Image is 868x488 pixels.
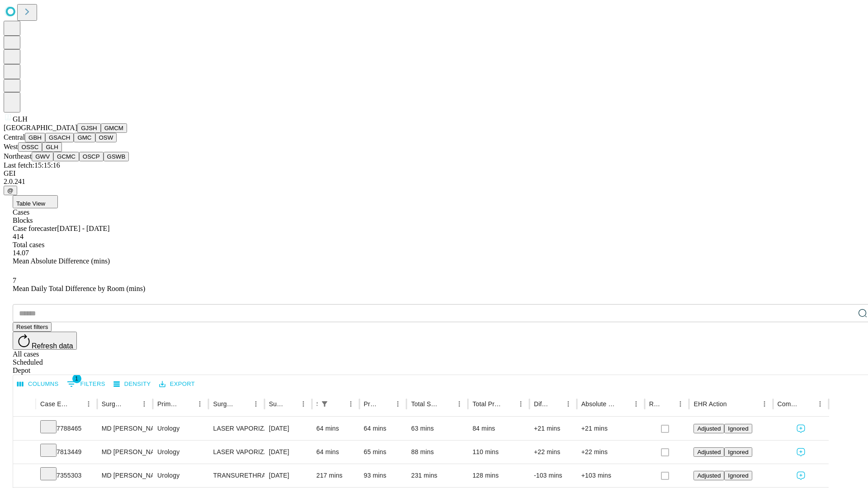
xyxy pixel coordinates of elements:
button: Density [111,377,153,391]
div: +21 mins [581,417,640,440]
button: Menu [814,398,826,410]
div: Predicted In Room Duration [364,400,378,408]
span: Adjusted [697,425,721,432]
button: Sort [332,398,344,410]
button: GWV [32,152,53,161]
span: 1 [72,374,81,383]
span: Adjusted [697,449,721,455]
button: Sort [284,398,297,410]
button: GSACH [45,133,74,142]
span: Adjusted [697,472,721,479]
button: Menu [674,398,687,410]
div: 65 mins [364,441,402,464]
button: Sort [70,398,82,410]
button: Menu [453,398,466,410]
div: Total Scheduled Duration [411,400,439,408]
div: MD [PERSON_NAME] [102,441,148,464]
button: GMCM [101,123,127,133]
div: Absolute Difference [581,400,616,408]
button: Show filters [318,398,331,410]
span: 414 [13,233,24,240]
button: Sort [237,398,250,410]
button: @ [4,186,17,195]
div: Comments [778,400,800,408]
div: 128 mins [472,464,525,487]
div: Urology [157,441,204,464]
span: Table View [16,200,45,207]
span: Central [4,133,25,141]
button: Sort [502,398,514,410]
div: +22 mins [581,441,640,464]
button: Sort [617,398,630,410]
button: Export [157,377,197,391]
div: 231 mins [411,464,463,487]
div: Surgery Name [213,400,236,408]
div: MD [PERSON_NAME] [102,417,148,440]
button: Sort [728,398,741,410]
button: GCMC [53,152,79,161]
button: GJSH [77,123,101,133]
div: Surgeon Name [102,400,124,408]
span: Mean Daily Total Difference by Room (mins) [13,285,145,292]
span: Refresh data [32,342,73,350]
span: [GEOGRAPHIC_DATA] [4,124,77,131]
span: @ [7,187,14,194]
button: Adjusted [693,424,724,433]
div: LASER VAPORIZATION [MEDICAL_DATA] [213,441,259,464]
span: Total cases [13,241,44,249]
span: 14.07 [13,249,29,257]
button: Sort [801,398,814,410]
button: Menu [138,398,151,410]
button: Menu [344,398,357,410]
span: Reset filters [16,324,48,330]
div: +103 mins [581,464,640,487]
div: [DATE] [269,464,307,487]
button: Select columns [15,377,61,391]
button: OSW [95,133,117,142]
button: Adjusted [693,447,724,457]
div: EHR Action [693,400,726,408]
div: 64 mins [364,417,402,440]
span: Case forecaster [13,225,57,232]
button: Menu [758,398,771,410]
button: GBH [25,133,45,142]
button: Table View [13,195,58,208]
div: Surgery Date [269,400,283,408]
div: GEI [4,169,864,178]
div: 217 mins [316,464,355,487]
div: TRANSURETHRAL RESECTION [MEDICAL_DATA] ELECTROSURGICAL [213,464,259,487]
span: Ignored [728,449,748,455]
button: GSWB [104,152,129,161]
span: West [4,143,18,150]
div: 110 mins [472,441,525,464]
div: 7813449 [40,441,93,464]
button: Sort [181,398,193,410]
div: 63 mins [411,417,463,440]
button: Sort [549,398,562,410]
div: Difference [534,400,548,408]
div: Case Epic Id [40,400,69,408]
span: Last fetch: 15:15:16 [4,161,60,169]
div: Urology [157,464,204,487]
span: Mean Absolute Difference (mins) [13,257,110,265]
div: 64 mins [316,417,355,440]
button: Refresh data [13,332,77,350]
button: Reset filters [13,322,52,332]
button: Adjusted [693,471,724,480]
button: Menu [297,398,310,410]
div: LASER VAPORIZATION [MEDICAL_DATA] [213,417,259,440]
button: Menu [562,398,575,410]
div: 7355303 [40,464,93,487]
div: +22 mins [534,441,572,464]
div: 93 mins [364,464,402,487]
span: Ignored [728,472,748,479]
button: Menu [392,398,404,410]
div: 7788465 [40,417,93,440]
button: Sort [661,398,674,410]
button: Menu [193,398,206,410]
button: Ignored [724,424,752,433]
span: GLH [13,115,28,123]
span: 7 [13,277,16,284]
button: Show filters [65,377,108,391]
div: 2.0.241 [4,178,864,186]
